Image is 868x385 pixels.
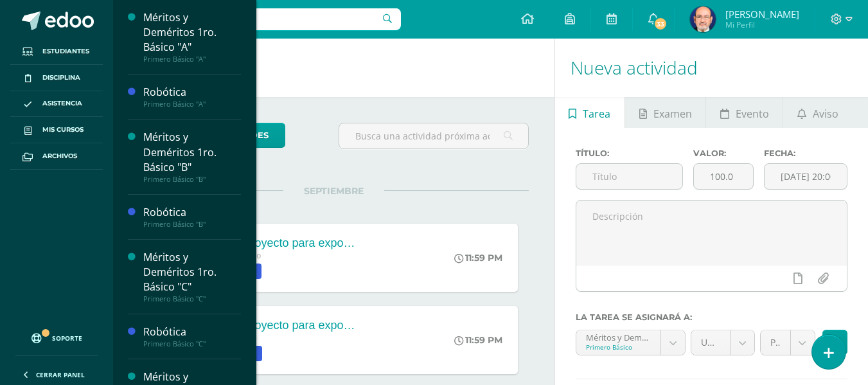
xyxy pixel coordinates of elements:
[576,148,683,158] label: Título:
[725,19,799,30] span: Mi Perfil
[783,97,852,128] a: Aviso
[52,334,82,343] span: Soporte
[143,130,241,174] div: Méritos y Deméritos 1ro. Básico "B"
[143,325,241,339] div: Robótica
[202,237,356,250] div: Guía 4: Proyecto para exposición
[143,220,241,229] div: Primero Básico "B"
[143,130,241,183] a: Méritos y Deméritos 1ro. Básico "B"Primero Básico "B"
[143,339,241,348] div: Primero Básico "C"
[625,97,705,128] a: Examen
[653,17,668,31] span: 33
[42,73,80,83] span: Disciplina
[813,98,838,129] span: Aviso
[143,100,241,109] div: Primero Básico "A"
[143,250,241,294] div: Méritos y Deméritos 1ro. Básico "C"
[725,8,799,21] span: [PERSON_NAME]
[653,98,692,129] span: Examen
[121,8,401,30] input: Busca un usuario...
[576,330,686,355] a: Méritos y Deméritos 1ro. Básico "A" 'A'Primero Básico
[691,330,754,355] a: Unidad 4
[576,312,847,322] label: La tarea se asignará a:
[10,39,103,65] a: Estudiantes
[15,321,98,352] a: Soporte
[42,125,84,135] span: Mis cursos
[576,164,682,189] input: Título
[586,330,651,343] div: Méritos y Deméritos 1ro. Básico "A" 'A'
[42,151,77,161] span: Archivos
[706,97,783,128] a: Evento
[693,148,754,158] label: Valor:
[694,164,753,189] input: Puntos máximos
[42,98,82,109] span: Asistencia
[143,325,241,348] a: RobóticaPrimero Básico "C"
[454,252,502,264] div: 11:59 PM
[36,370,85,379] span: Cerrar panel
[10,65,103,91] a: Disciplina
[10,143,103,170] a: Archivos
[761,330,815,355] a: Prueba Corta (0.0%)
[42,46,89,57] span: Estudiantes
[690,6,716,32] img: 3d645cbe1293924e2eb96234d7fd56d6.png
[143,10,241,64] a: Méritos y Deméritos 1ro. Básico "A"Primero Básico "A"
[701,330,720,355] span: Unidad 4
[143,10,241,55] div: Méritos y Deméritos 1ro. Básico "A"
[143,294,241,303] div: Primero Básico "C"
[571,39,853,97] h1: Nueva actividad
[143,205,241,229] a: RobóticaPrimero Básico "B"
[583,98,610,129] span: Tarea
[143,55,241,64] div: Primero Básico "A"
[586,343,651,352] div: Primero Básico
[764,148,847,158] label: Fecha:
[736,98,769,129] span: Evento
[143,250,241,303] a: Méritos y Deméritos 1ro. Básico "C"Primero Básico "C"
[770,330,781,355] span: Prueba Corta (0.0%)
[10,117,103,143] a: Mis cursos
[765,164,847,189] input: Fecha de entrega
[143,85,241,100] div: Robótica
[10,91,103,118] a: Asistencia
[128,39,539,97] h1: Actividades
[555,97,624,128] a: Tarea
[202,319,356,332] div: Guía 4: Proyecto para exposición
[283,185,384,197] span: SEPTIEMBRE
[143,175,241,184] div: Primero Básico "B"
[143,85,241,109] a: RobóticaPrimero Básico "A"
[143,205,241,220] div: Robótica
[454,334,502,346] div: 11:59 PM
[339,123,527,148] input: Busca una actividad próxima aquí...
